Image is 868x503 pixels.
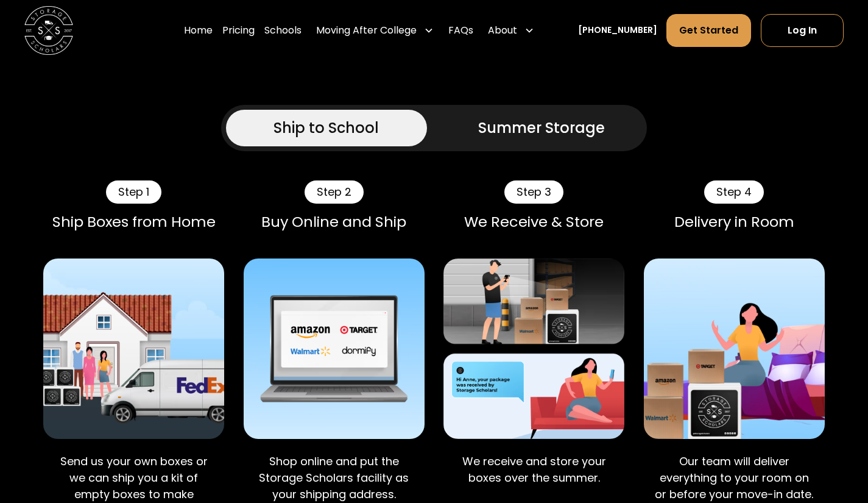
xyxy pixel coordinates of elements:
[478,117,605,139] div: Summer Storage
[453,454,615,487] p: We receive and store your boxes over the summer.
[644,213,825,231] div: Delivery in Room
[184,13,213,48] a: Home
[253,454,415,503] p: Shop online and put the Storage Scholars facility as your shipping address.
[43,213,224,231] div: Ship Boxes from Home
[443,213,624,231] div: We Receive & Store
[222,13,255,48] a: Pricing
[488,23,517,38] div: About
[264,13,302,48] a: Schools
[666,14,751,47] a: Get Started
[311,13,439,48] div: Moving After College
[244,213,425,231] div: Buy Online and Ship
[704,180,764,204] div: Step 4
[24,6,73,55] img: Storage Scholars main logo
[578,24,657,37] a: [PHONE_NUMBER]
[761,14,844,47] a: Log In
[273,117,379,139] div: Ship to School
[654,454,815,503] p: Our team will deliver everything to your room on or before your move-in date.
[504,180,563,204] div: Step 3
[316,23,417,38] div: Moving After College
[483,13,539,48] div: About
[305,180,364,204] div: Step 2
[106,180,161,204] div: Step 1
[448,13,473,48] a: FAQs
